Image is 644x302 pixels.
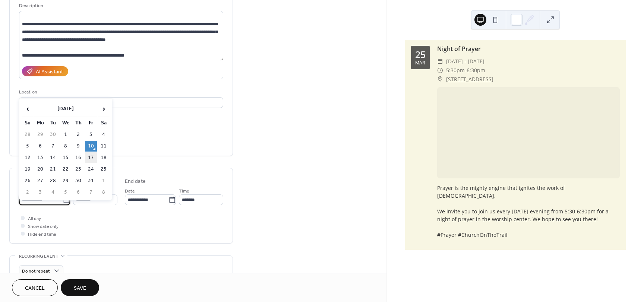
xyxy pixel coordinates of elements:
td: 12 [22,152,34,163]
th: Mo [34,118,46,128]
td: 5 [22,141,34,152]
th: Th [72,118,84,128]
td: 28 [47,175,59,186]
span: Hide end time [28,231,56,238]
div: Prayer is the mighty engine that ignites the work of [DEMOGRAPHIC_DATA]. We invite you to join us... [437,184,620,239]
div: AI Assistant [36,68,63,76]
th: Su [22,118,34,128]
button: Cancel [12,279,58,296]
td: 15 [60,152,72,163]
span: ‹ [22,101,33,116]
th: Fr [85,118,97,128]
td: 26 [22,175,34,186]
span: [DATE] - [DATE] [446,57,484,66]
span: Save [74,284,86,292]
span: Cancel [25,284,45,292]
td: 8 [98,187,110,198]
td: 29 [60,175,72,186]
td: 13 [34,152,46,163]
div: Mar [415,61,425,66]
td: 30 [72,175,84,186]
span: All day [28,215,41,223]
td: 24 [85,164,97,175]
td: 8 [60,141,72,152]
th: [DATE] [34,101,97,117]
td: 22 [60,164,72,175]
td: 7 [47,141,59,152]
td: 18 [98,152,110,163]
td: 10 [85,141,97,152]
td: 16 [72,152,84,163]
td: 23 [72,164,84,175]
span: Recurring event [19,252,59,260]
td: 27 [34,175,46,186]
div: Description [19,2,222,10]
td: 25 [98,164,110,175]
div: Location [19,88,222,96]
div: ​ [437,57,443,66]
div: ​ [437,75,443,84]
td: 29 [34,129,46,140]
th: We [60,118,72,128]
td: 5 [60,187,72,198]
span: 6:30pm [467,66,485,75]
td: 21 [47,164,59,175]
td: 3 [34,187,46,198]
td: 3 [85,129,97,140]
td: 1 [60,129,72,140]
span: Do not repeat [22,267,50,276]
td: 17 [85,152,97,163]
span: 5:30pm [446,66,465,75]
div: ​ [437,66,443,75]
div: Night of Prayer [437,44,620,53]
td: 31 [85,175,97,186]
span: Time [179,187,189,195]
div: End date [125,178,146,185]
a: [STREET_ADDRESS] [446,75,493,84]
span: › [98,101,109,116]
td: 4 [47,187,59,198]
span: Date [125,187,135,195]
td: 2 [22,187,34,198]
td: 19 [22,164,34,175]
td: 14 [47,152,59,163]
td: 2 [72,129,84,140]
span: Show date only [28,223,59,231]
td: 7 [85,187,97,198]
td: 28 [22,129,34,140]
button: Save [61,279,99,296]
td: 20 [34,164,46,175]
span: - [465,66,467,75]
th: Sa [98,118,110,128]
div: 25 [415,50,426,59]
button: AI Assistant [22,66,68,76]
td: 6 [34,141,46,152]
td: 6 [72,187,84,198]
td: 1 [98,175,110,186]
td: 9 [72,141,84,152]
td: 30 [47,129,59,140]
th: Tu [47,118,59,128]
td: 11 [98,141,110,152]
td: 4 [98,129,110,140]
